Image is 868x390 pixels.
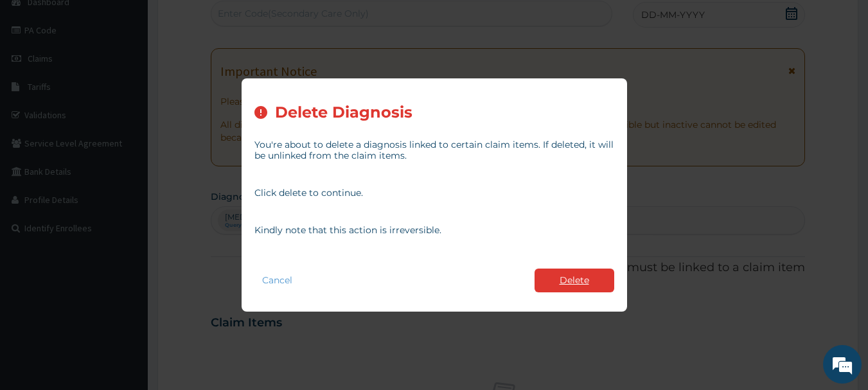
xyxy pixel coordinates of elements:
div: Chat with us now [67,72,216,89]
p: Click delete to continue. [254,188,614,199]
span: We're online! [75,114,177,244]
img: d_794563401_company_1708531726252_794563401 [24,64,52,96]
button: Cancel [254,271,300,290]
textarea: Type your message and hit 'Enter' [6,256,245,301]
h2: Delete Diagnosis [275,104,412,121]
p: You're about to delete a diagnosis linked to certain claim items. If deleted, it will be unlinked... [254,139,614,161]
p: Kindly note that this action is irreversible. [254,225,614,236]
button: Delete [535,269,614,292]
div: Minimize live chat window [211,6,242,37]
